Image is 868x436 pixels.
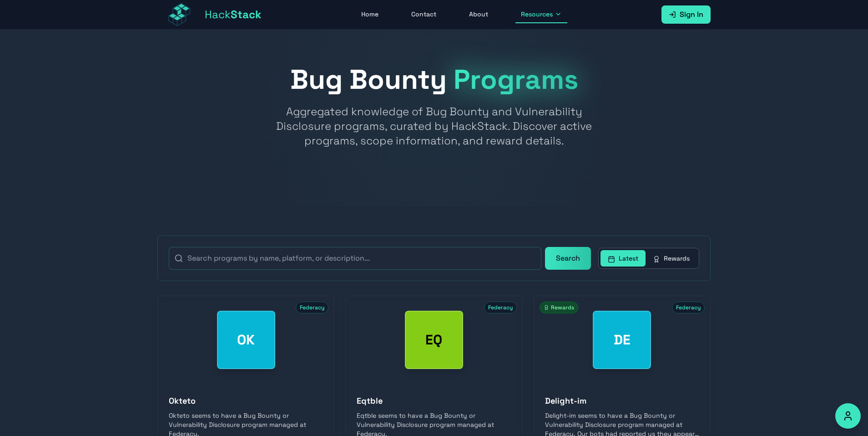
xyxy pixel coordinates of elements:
[601,250,646,267] button: Latest
[464,6,494,23] a: About
[157,66,711,93] h1: Bug Bounty
[405,311,463,369] div: Eqtble
[835,403,861,429] button: Accessibility Options
[515,6,567,23] button: Resources
[521,10,553,19] span: Resources
[540,302,578,313] span: Rewards
[357,395,511,407] h3: Eqtble
[672,302,705,313] span: Federacy
[454,62,578,97] span: Programs
[356,6,384,23] a: Home
[231,7,262,21] span: Stack
[296,302,328,313] span: Federacy
[484,302,517,313] span: Federacy
[646,250,697,267] button: Rewards
[169,395,323,407] h3: Okteto
[406,6,442,23] a: Contact
[217,311,275,369] div: Okteto
[259,104,609,148] p: Aggregated knowledge of Bug Bounty and Vulnerability Disclosure programs, curated by HackStack. D...
[661,5,711,24] a: Sign In
[545,247,591,270] button: Search
[169,247,541,270] input: Search programs by name, platform, or description...
[205,7,262,22] span: Hack
[680,9,703,20] span: Sign In
[593,311,651,369] div: Delight-im
[545,395,699,407] h3: Delight-im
